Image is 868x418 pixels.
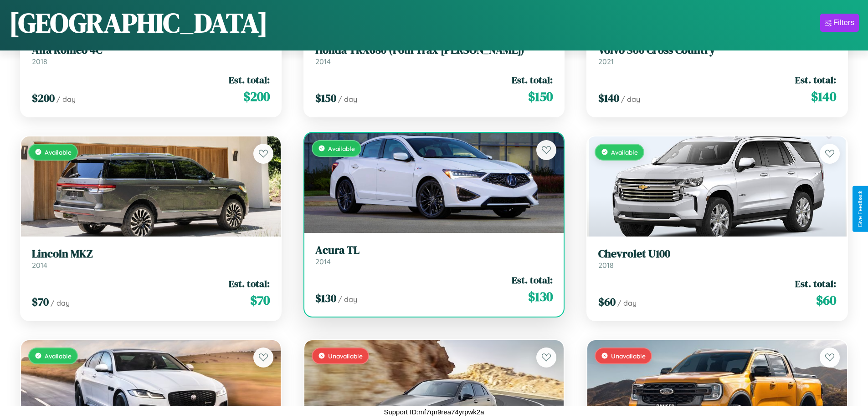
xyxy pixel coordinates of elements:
span: $ 130 [528,287,553,306]
span: $ 60 [598,294,616,309]
span: Est. total: [512,273,553,287]
span: $ 60 [816,291,836,309]
span: / day [56,95,76,104]
a: Chevrolet U1002018 [598,247,836,270]
div: Filters [833,18,854,27]
span: Est. total: [795,73,836,86]
a: Honda TRX680 (FourTrax [PERSON_NAME])2014 [315,44,553,66]
a: Acura TL2014 [315,244,553,266]
a: Alfa Romeo 4C2018 [32,44,270,66]
span: $ 140 [598,91,619,106]
span: 2014 [32,261,47,270]
span: Unavailable [611,352,646,360]
span: Est. total: [795,277,836,290]
span: 2014 [315,57,331,66]
span: $ 200 [243,87,270,106]
span: Available [328,145,355,152]
span: / day [338,95,357,104]
span: $ 140 [811,87,836,106]
span: $ 150 [315,91,336,106]
a: Volvo S60 Cross Country2021 [598,44,836,66]
span: $ 70 [32,294,49,309]
span: Unavailable [328,352,363,360]
span: / day [621,95,640,104]
h3: Honda TRX680 (FourTrax [PERSON_NAME]) [315,44,553,57]
a: Lincoln MKZ2014 [32,247,270,270]
span: / day [617,298,637,307]
span: $ 70 [250,291,270,309]
h3: Lincoln MKZ [32,247,270,261]
span: Available [45,352,72,360]
h3: Volvo S60 Cross Country [598,44,836,57]
button: Filters [820,14,859,32]
span: 2021 [598,57,614,66]
span: $ 130 [315,291,336,306]
span: Est. total: [229,277,270,290]
span: Est. total: [229,73,270,86]
h1: [GEOGRAPHIC_DATA] [9,4,268,41]
span: / day [338,295,357,304]
span: Available [45,148,72,156]
h3: Acura TL [315,244,553,257]
span: 2014 [315,257,331,266]
span: 2018 [598,261,614,270]
p: Support ID: mf7qn9rea74yrpwk2a [384,406,484,418]
div: Give Feedback [857,191,863,227]
span: $ 150 [528,87,553,106]
span: $ 200 [32,91,55,106]
span: Available [611,148,638,156]
span: 2018 [32,57,47,66]
span: Est. total: [512,73,553,86]
h3: Alfa Romeo 4C [32,44,270,57]
span: / day [51,298,70,307]
h3: Chevrolet U100 [598,247,836,261]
